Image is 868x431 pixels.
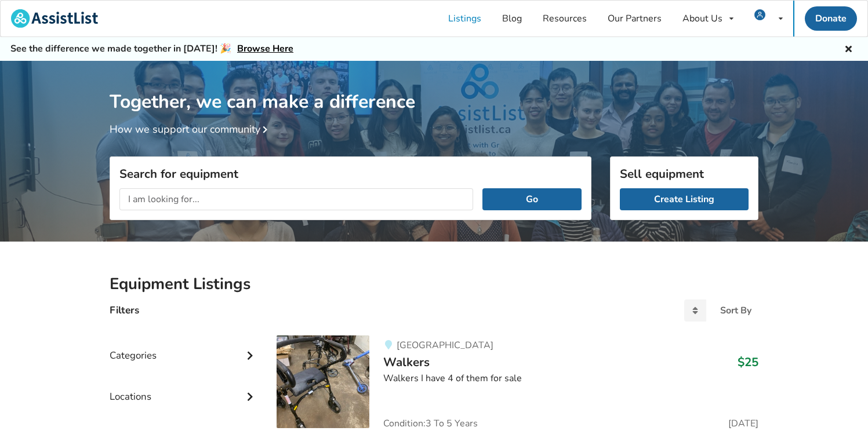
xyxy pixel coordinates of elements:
a: Blog [492,1,532,36]
a: Donate [805,6,857,31]
h3: $25 [738,355,758,370]
div: Walkers I have 4 of them for sale [383,372,758,385]
h3: Search for equipment [119,166,582,181]
h4: Filters [110,304,139,317]
img: mobility-walkers [277,335,369,428]
a: Our Partners [597,1,672,36]
img: user icon [754,9,765,20]
div: Sort By [720,306,751,315]
span: [DATE] [728,419,758,428]
span: [GEOGRAPHIC_DATA] [397,339,493,352]
a: Create Listing [620,188,749,210]
div: About Us [682,14,722,23]
a: Listings [438,1,492,36]
span: Condition: 3 To 5 Years [383,419,478,428]
div: Categories [110,326,258,367]
input: I am looking for... [119,188,473,210]
span: Walkers [383,354,430,370]
img: assistlist-logo [11,9,98,28]
h3: Sell equipment [620,166,749,181]
button: Go [482,188,582,210]
h2: Equipment Listings [110,274,758,294]
a: How we support our community [110,122,272,136]
h5: See the difference we made together in [DATE]! 🎉 [10,43,293,55]
a: Resources [532,1,597,36]
div: Locations [110,367,258,408]
a: Browse Here [237,42,293,55]
h1: Together, we can make a difference [110,61,758,114]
